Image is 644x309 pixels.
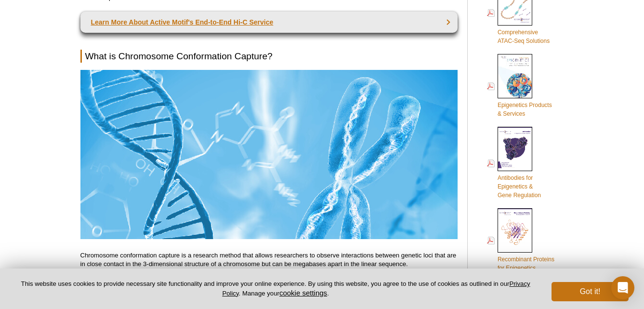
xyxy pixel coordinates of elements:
[279,289,327,297] button: cookie settings
[487,207,554,273] a: Recombinant Proteinsfor Epigenetics
[552,282,629,301] button: Got it!
[80,50,458,63] h2: What is Chromosome Conformation Capture?
[80,70,458,239] img: Chromosome Conformation Capture
[80,12,458,33] a: Learn More About Active Motif's End-to-End Hi-C Service
[487,126,541,201] a: Antibodies forEpigenetics &Gene Regulation
[222,280,530,296] a: Privacy Policy
[611,276,634,299] div: Open Intercom Messenger
[80,251,458,269] p: Chromosome conformation capture is a research method that allows researchers to observe interacti...
[498,54,532,98] img: Epi_brochure_140604_cover_web_70x200
[15,280,536,298] p: This website uses cookies to provide necessary site functionality and improve your online experie...
[498,102,552,117] span: Epigenetics Products & Services
[498,256,554,271] span: Recombinant Proteins for Epigenetics
[498,208,532,253] img: Rec_prots_140604_cover_web_70x200
[498,29,550,44] span: Comprehensive ATAC-Seq Solutions
[498,175,541,199] span: Antibodies for Epigenetics & Gene Regulation
[498,127,532,171] img: Abs_epi_2015_cover_web_70x200
[487,53,552,119] a: Epigenetics Products& Services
